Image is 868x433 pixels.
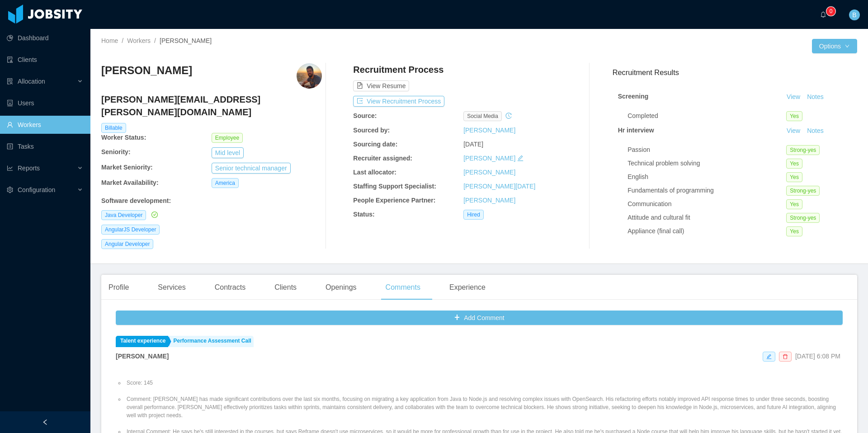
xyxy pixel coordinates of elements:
[627,226,786,236] div: Appliance (final call)
[613,67,857,78] h3: Recruitment Results
[212,163,291,174] button: Senior technical manager
[101,63,192,78] h3: [PERSON_NAME]
[7,116,83,134] a: icon: userWorkers
[101,37,118,44] a: Home
[7,165,13,171] i: icon: line-chart
[318,275,364,300] div: Openings
[627,199,786,209] div: Communication
[353,183,436,190] b: Staffing Support Specialist:
[463,169,515,176] a: [PERSON_NAME]
[353,82,409,89] a: icon: file-textView Resume
[7,51,83,69] a: icon: auditClients
[627,186,786,195] div: Fundamentals of programming
[154,37,156,44] span: /
[212,133,243,143] span: Employee
[101,197,171,204] b: Software development :
[7,29,83,47] a: icon: pie-chartDashboard
[786,226,802,236] span: Yes
[826,7,835,16] sup: 0
[7,187,13,193] i: icon: setting
[618,93,649,100] strong: Screening
[127,37,151,44] a: Workers
[627,111,786,121] div: Completed
[267,275,304,300] div: Clients
[812,39,857,53] button: Optionsicon: down
[820,11,826,18] i: icon: bell
[353,98,444,105] a: icon: exportView Recruitment Process
[463,155,515,162] a: [PERSON_NAME]
[7,78,13,85] i: icon: solution
[18,186,55,193] span: Configuration
[505,113,512,119] i: icon: history
[766,354,772,359] i: icon: edit
[852,9,856,20] span: B
[463,141,483,148] span: [DATE]
[786,186,820,196] span: Strong-yes
[7,137,83,155] a: icon: profileTasks
[160,37,212,44] span: [PERSON_NAME]
[101,123,126,133] span: Billable
[803,126,827,136] button: Notes
[517,155,524,161] i: icon: edit
[101,148,131,155] b: Seniority:
[150,211,158,218] a: icon: check-circle
[783,93,803,100] a: View
[353,197,435,204] b: People Experience Partner:
[786,145,820,155] span: Strong-yes
[116,353,169,360] strong: [PERSON_NAME]
[122,37,123,44] span: /
[353,127,390,134] b: Sourced by:
[116,336,168,347] a: Talent experience
[353,96,444,107] button: icon: exportView Recruitment Process
[101,275,136,300] div: Profile
[212,147,244,158] button: Mid level
[101,179,159,186] b: Market Availability:
[212,178,239,188] span: America
[463,127,515,134] a: [PERSON_NAME]
[627,213,786,222] div: Attitude and cultural fit
[116,311,843,325] button: icon: plusAdd Comment
[101,93,322,118] h4: [PERSON_NAME][EMAIL_ADDRESS][PERSON_NAME][DOMAIN_NAME]
[297,63,322,89] img: e50c0a79-f7e6-4f0f-99c3-cbfc447b774f_6655e1e9eb6bb-400w.png
[125,395,843,419] li: Comment: [PERSON_NAME] has made significant contributions over the last six months, focusing on m...
[101,210,146,220] span: Java Developer
[627,145,786,155] div: Passion
[463,197,515,204] a: [PERSON_NAME]
[101,225,160,235] span: AngularJS Developer
[151,212,158,218] i: icon: check-circle
[783,354,788,359] i: icon: delete
[463,111,502,121] span: social media
[151,275,193,300] div: Services
[783,127,803,134] a: View
[463,210,484,220] span: Hired
[101,239,153,249] span: Angular Developer
[353,141,397,148] b: Sourcing date:
[125,379,843,387] li: Score: 145
[627,172,786,182] div: English
[378,275,428,300] div: Comments
[786,172,802,182] span: Yes
[18,78,45,85] span: Allocation
[353,155,412,162] b: Recruiter assigned:
[101,164,153,171] b: Market Seniority:
[786,213,820,223] span: Strong-yes
[18,165,40,172] span: Reports
[169,336,254,347] a: Performance Assessment Call
[627,159,786,168] div: Technical problem solving
[618,127,654,134] strong: Hr interview
[7,94,83,112] a: icon: robotUsers
[786,111,802,121] span: Yes
[442,275,493,300] div: Experience
[353,169,396,176] b: Last allocator:
[803,92,827,103] button: Notes
[786,159,802,169] span: Yes
[353,211,374,218] b: Status:
[208,275,253,300] div: Contracts
[795,353,840,360] span: [DATE] 6:08 PM
[786,199,802,209] span: Yes
[353,80,409,91] button: icon: file-textView Resume
[101,134,146,141] b: Worker Status:
[353,112,377,119] b: Source:
[463,183,535,190] a: [PERSON_NAME][DATE]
